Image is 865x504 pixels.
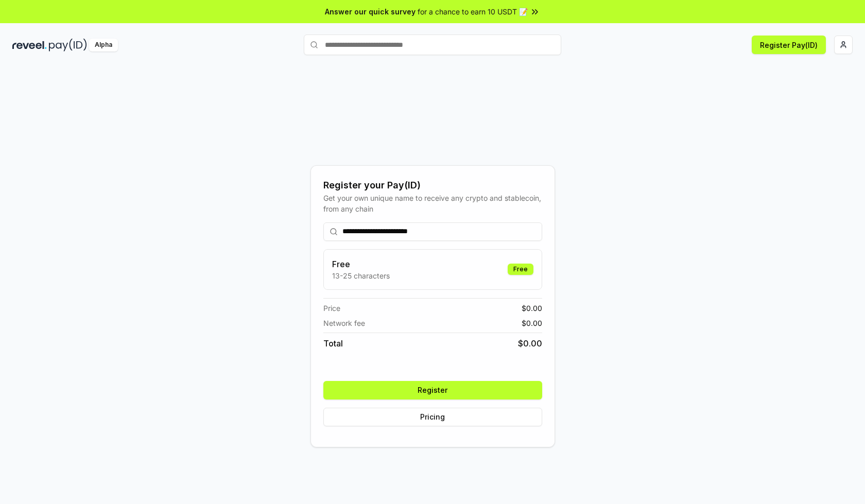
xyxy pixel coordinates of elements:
img: reveel_dark [12,39,47,51]
span: $ 0.00 [518,337,542,350]
span: Answer our quick survey [325,6,416,17]
span: Total [323,337,343,350]
div: Alpha [89,39,118,51]
span: $ 0.00 [522,318,542,328]
span: for a chance to earn 10 USDT 📝 [418,6,528,17]
span: Price [323,303,340,314]
div: Register your Pay(ID) [323,178,542,193]
button: Pricing [323,408,542,426]
span: Network fee [323,318,365,328]
img: pay_id [49,39,87,51]
button: Register Pay(ID) [752,36,826,54]
span: $ 0.00 [522,303,542,314]
div: Get your own unique name to receive any crypto and stablecoin, from any chain [323,193,542,214]
h3: Free [332,258,390,270]
p: 13-25 characters [332,270,390,281]
button: Register [323,381,542,399]
div: Free [508,264,533,275]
